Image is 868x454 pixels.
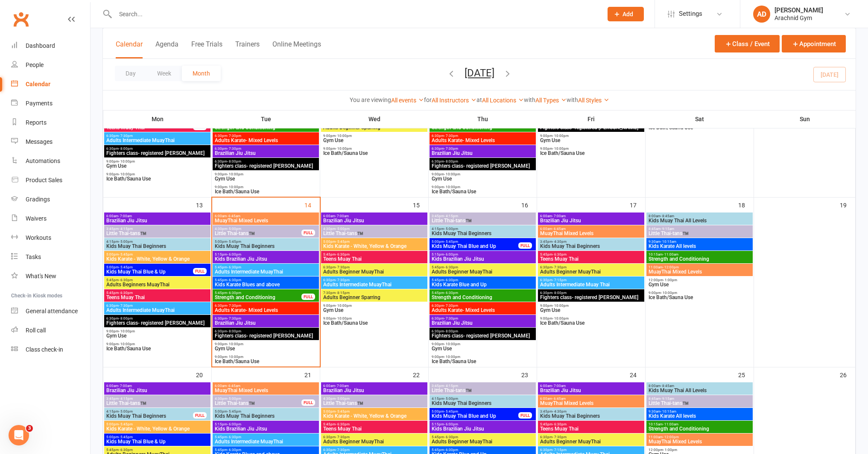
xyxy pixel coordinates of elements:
span: Settings [679,4,702,23]
button: Add [608,7,644,21]
span: - 7:00am [552,214,566,218]
div: FULL [193,268,207,274]
span: Brazilian Jiu Jitsu [323,218,426,223]
span: - 10:00pm [661,291,677,295]
span: 9:00pm [323,317,426,320]
span: - 8:00pm [227,160,241,163]
span: Gym Use [540,138,643,143]
span: 9:00pm [106,160,209,163]
span: Teens Muay Thai [106,295,209,300]
span: - 10:00pm [336,134,352,138]
div: FULL [518,242,532,249]
span: Strength and Conditioning [431,125,534,130]
button: Calendar [116,40,143,58]
span: - 10:00pm [227,185,243,189]
span: 6:30pm [214,329,317,333]
span: 6:30pm [214,134,317,138]
span: - 10:00pm [119,172,135,176]
span: - 8:00pm [119,147,133,151]
span: 9:30am [648,240,751,244]
a: All Styles [578,97,609,104]
div: 14 [304,198,320,212]
span: Little Thai-tans™️ [106,231,209,236]
span: 6:30pm [106,134,209,138]
span: 6:30pm [106,317,209,320]
span: - 5:00pm [119,240,133,244]
span: - 7:30pm [444,317,458,320]
button: Appointment [782,35,846,52]
span: - 6:45am [552,227,566,231]
span: 6:30pm [106,147,209,151]
span: 4:30pm [214,227,302,231]
span: - 6:30pm [444,291,458,295]
a: Clubworx [10,9,32,30]
a: Calendar [11,75,90,94]
span: - 7:00am [335,214,349,218]
span: 6:30pm [540,291,643,295]
span: Ice Bath/Sauna Use [323,320,426,326]
span: Kids Brazilian Jiu Jitsu [214,256,317,262]
a: Product Sales [11,171,90,190]
span: - 7:30pm [552,265,567,269]
span: 5:45pm [431,265,534,269]
span: Gym Use [323,138,426,143]
span: - 7:30pm [119,304,133,308]
span: Add [623,11,633,17]
span: - 6:30pm [227,278,241,282]
span: - 5:00pm [227,227,241,231]
span: Fighters class- registered [PERSON_NAME] [540,295,643,300]
div: 15 [413,198,428,212]
span: Ice Bath/Sauna Use [540,320,643,326]
span: MuayThai Mixed Levels [648,269,751,274]
span: - 10:00pm [444,185,460,189]
span: - 11:00am [663,253,678,256]
span: 5:45pm [214,265,317,269]
span: - 8:45am [660,214,674,218]
button: Online Meetings [272,40,321,58]
span: 5:45pm [214,291,302,295]
button: Month [182,66,221,81]
span: 9:00pm [540,147,643,151]
span: Adults Karate- Mixed Levels [214,138,317,143]
span: Kids Muay Thai Blue & Up [106,269,193,274]
span: 9:00pm [323,304,426,308]
span: Kids Karate - White, Yellow & Orange [106,256,209,262]
span: 4:30pm [323,227,426,231]
span: 8:00am [648,214,751,218]
span: Fighters class- registered [PERSON_NAME] [214,163,317,169]
span: 3:45pm [431,214,534,218]
span: - 8:00pm [552,291,567,295]
div: General attendance [26,308,78,314]
span: 9:00pm [540,317,643,320]
div: [PERSON_NAME] [774,6,823,14]
span: - 7:30pm [336,265,350,269]
span: 6:30pm [214,147,317,151]
span: Ice Bath/Sauna Use [648,295,751,300]
input: Search... [113,8,597,20]
span: - 10:00pm [119,329,135,333]
span: - 6:30pm [552,253,567,256]
div: Waivers [26,215,47,222]
span: 6:30pm [323,265,426,269]
th: Sun [754,110,856,128]
span: Brazilian Jiu Jitsu [431,320,534,326]
div: Dashboard [26,42,55,49]
div: Workouts [26,234,51,241]
span: Adults Beginner Sparring [323,295,426,300]
span: Gym Use [431,176,534,181]
span: 9:00pm [106,172,209,176]
span: - 6:00pm [444,253,458,256]
span: MuayThai Mixed Levels [214,218,317,223]
span: 9:00pm [214,185,317,189]
iframe: Intercom live chat [9,425,29,445]
div: FULL [301,230,315,236]
span: 6:30pm [431,317,534,320]
span: 5:00pm [106,265,193,269]
span: Kids Karate - White, Yellow & Orange [323,244,426,249]
span: - 4:15pm [119,227,133,231]
span: Strength and Conditioning [214,125,317,130]
span: - 4:15pm [444,214,458,218]
a: All Types [535,97,567,104]
span: 9:00pm [540,134,643,138]
span: Ice Bath/Sauna Use [540,151,643,156]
